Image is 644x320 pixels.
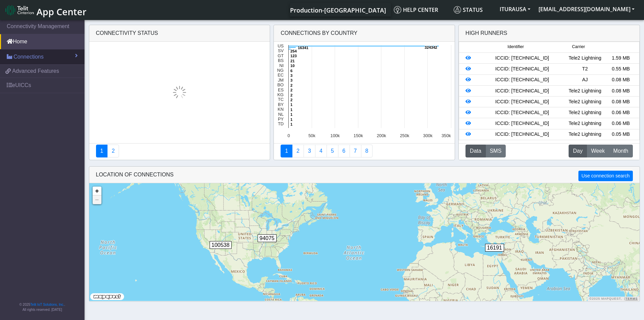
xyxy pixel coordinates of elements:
[485,244,504,252] span: 16191
[567,76,603,84] div: AJ
[485,145,506,157] button: SMS
[12,67,59,75] span: Advanced Features
[96,145,108,157] a: Connectivity status
[477,98,567,106] div: ICCID: [TECHNICAL_ID]
[278,112,284,117] text: NL
[350,145,361,157] a: Zero Session
[37,5,87,18] span: App Center
[5,3,86,17] a: App Center
[290,98,292,102] text: 2
[290,73,292,78] text: 3
[290,112,292,116] text: 1
[278,78,284,83] text: JM
[278,43,284,48] text: US
[278,53,284,58] text: GT
[278,72,284,78] text: EC
[477,87,567,95] div: ICCID: [TECHNICAL_ID]
[496,3,534,15] button: ITURAUSA
[567,65,603,73] div: T2
[290,78,292,82] text: 3
[591,147,605,155] span: Week
[578,171,633,181] button: Use connection search
[279,63,284,68] text: NI
[327,145,338,157] a: Usage by Carrier
[288,133,290,138] text: 0
[377,133,386,138] text: 200k
[278,82,284,87] text: BO
[573,147,582,155] span: Day
[603,109,639,116] div: 0.06 MB
[400,133,409,138] text: 250k
[613,147,628,155] span: Month
[173,86,186,99] img: loading.gif
[477,109,567,116] div: ICCID: [TECHNICAL_ID]
[278,121,284,126] text: TD
[93,187,101,195] a: Zoom in
[290,54,297,58] text: 123
[290,103,292,107] text: 1
[93,195,101,204] a: Zoom out
[477,55,567,62] div: ICCID: [TECHNICAL_ID]
[477,131,567,138] div: ICCID: [TECHNICAL_ID]
[625,297,638,300] a: Terms
[292,145,304,157] a: Carrier
[290,64,294,68] text: 10
[89,25,270,42] div: Connectivity status
[30,303,64,306] a: Telit IoT Solutions, Inc.
[278,116,284,122] text: PY
[278,107,284,112] text: KN
[308,133,315,138] text: 50k
[391,3,451,17] a: Help center
[425,45,437,49] text: 324342
[274,25,455,42] div: Connections By Country
[609,145,633,157] button: Month
[507,44,524,50] span: Identifier
[290,3,386,17] a: Your current platform instance
[290,93,292,97] text: 2
[290,118,292,122] text: 1
[394,6,438,14] span: Help center
[603,55,639,62] div: 1.59 MB
[258,234,277,242] span: 94075
[587,145,609,157] button: Week
[567,98,603,106] div: Tele2 Lightning
[588,297,639,301] div: ©2025 MapQuest, |
[290,88,292,92] text: 2
[298,46,308,50] text: 16341
[338,145,350,157] a: 14 Days Trend
[534,3,639,15] button: [EMAIL_ADDRESS][DOMAIN_NAME]
[330,133,340,138] text: 100k
[567,87,603,95] div: Tele2 Lightning
[603,87,639,95] div: 0.08 MB
[477,120,567,127] div: ICCID: [TECHNICAL_ID]
[315,145,327,157] a: Connections By Carrier
[569,145,587,157] button: Day
[423,133,433,138] text: 300k
[290,59,294,63] text: 21
[14,53,44,61] span: Connections
[442,133,451,138] text: 350k
[454,6,461,14] img: status.svg
[477,65,567,73] div: ICCID: [TECHNICAL_ID]
[281,145,448,157] nav: Summary paging
[354,133,363,138] text: 150k
[290,108,292,112] text: 1
[290,49,297,53] text: 254
[454,6,483,14] span: Status
[107,145,119,157] a: Deployment status
[290,6,386,14] span: Production-[GEOGRAPHIC_DATA]
[278,87,284,92] text: ES
[394,6,401,14] img: knowledge.svg
[278,48,284,53] text: SV
[466,145,486,157] button: Data
[5,5,34,16] img: logo-telit-cinterion-gw-new.png
[572,44,585,50] span: Carrier
[277,68,284,73] text: NG
[567,120,603,127] div: Tele2 Lightning
[290,83,292,87] text: 2
[603,76,639,84] div: 0.08 MB
[603,98,639,106] div: 0.08 MB
[89,167,640,183] div: LOCATION OF CONNECTIONS
[451,3,496,17] a: Status
[361,145,373,157] a: Not Connected for 30 days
